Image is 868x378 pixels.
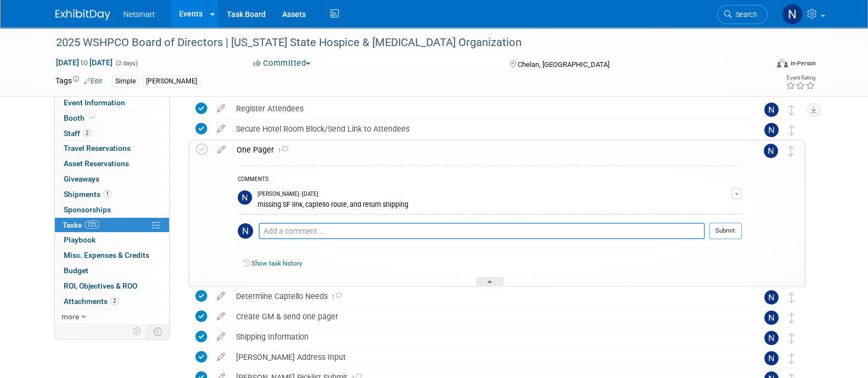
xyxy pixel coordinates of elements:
img: Nina Finn [764,311,779,325]
img: Nina Finn [238,223,253,239]
a: edit [211,104,231,114]
a: Event Information [55,95,169,110]
span: Travel Reservations [64,144,131,153]
div: Register Attendees [231,99,742,118]
a: Staff2 [55,126,169,141]
a: Attachments2 [55,294,169,309]
div: One Pager [231,140,742,159]
div: Create GM & send one pager [231,307,742,326]
a: Travel Reservations [55,141,169,156]
a: Show task history [251,259,302,267]
a: Misc. Expenses & Credits [55,248,169,263]
a: Tasks72% [55,218,169,233]
span: (2 days) [115,60,138,67]
td: Toggle Event Tabs [147,324,169,338]
span: [DATE] [DATE] [55,58,113,67]
i: Move task [789,125,794,136]
span: Chelan, [GEOGRAPHIC_DATA] [518,60,609,69]
img: Nina Finn [238,190,252,205]
a: ROI, Objectives & ROO [55,279,169,294]
a: edit [211,352,231,362]
img: Format-Inperson.png [777,59,788,67]
div: In-Person [789,59,815,67]
span: Netsmart [124,10,155,19]
a: Edit [84,77,102,85]
a: edit [211,312,231,321]
span: Event Information [64,98,125,107]
a: Sponsorships [55,202,169,217]
i: Move task [789,353,794,364]
span: Giveaways [64,174,99,183]
i: Move task [789,292,794,303]
img: Nina Finn [782,4,803,25]
span: Budget [64,266,88,275]
div: Determine Captello Needs [231,287,742,306]
i: Move task [789,333,794,343]
a: Asset Reservations [55,156,169,171]
span: Search [732,10,757,19]
a: edit [211,291,231,301]
td: Personalize Event Tab Strip [128,324,147,338]
i: Move task [789,105,794,115]
a: Playbook [55,233,169,247]
a: Shipments1 [55,187,169,202]
a: Budget [55,263,169,278]
a: Booth [55,111,169,126]
span: Booth [64,114,97,122]
span: [PERSON_NAME] - [DATE] [257,190,318,198]
a: edit [211,124,231,134]
div: COMMENTS [238,174,742,186]
div: [PERSON_NAME] [143,76,200,87]
span: 2 [83,129,91,137]
i: Move task [788,146,794,156]
span: 72% [85,221,99,229]
span: ROI, Objectives & ROO [64,281,137,290]
span: to [79,58,89,67]
span: Tasks [63,221,99,229]
a: Giveaways [55,172,169,187]
img: Nina Finn [764,144,778,158]
img: Nina Finn [764,103,779,117]
div: Event Format [703,57,816,74]
div: 2025 WSHPCO Board of Directors | [US_STATE] State Hospice & [MEDICAL_DATA] Organization [52,33,751,53]
span: Attachments [64,297,119,306]
div: Shipping Information [231,328,742,346]
span: more [61,312,79,321]
img: Nina Finn [764,123,779,137]
span: 1 [103,190,111,198]
a: edit [212,145,231,155]
span: Asset Reservations [64,159,129,168]
a: Search [717,5,768,24]
td: Tags [55,75,102,88]
i: Booth reservation complete [89,115,95,121]
i: Move task [789,313,794,323]
img: Nina Finn [764,290,779,304]
div: missing SF link, captello route, and return shipping [257,199,732,209]
a: more [55,309,169,324]
span: Shipments [64,190,111,199]
span: Sponsorships [64,205,111,214]
div: Secure Hotel Room Block/Send Link to Attendees [231,120,742,138]
img: ExhibitDay [55,9,110,20]
span: Misc. Expenses & Credits [64,251,149,259]
div: [PERSON_NAME] Address Input [231,348,742,366]
img: Nina Finn [764,351,779,365]
span: Playbook [64,235,96,244]
a: edit [211,332,231,342]
span: Staff [64,129,91,138]
span: 2 [110,297,119,305]
button: Committed [249,58,315,69]
div: Event Rating [785,75,815,81]
img: Nina Finn [764,331,779,345]
span: 1 [274,147,288,154]
button: Submit [709,223,742,239]
div: Simple [112,76,139,87]
span: 1 [328,294,342,301]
